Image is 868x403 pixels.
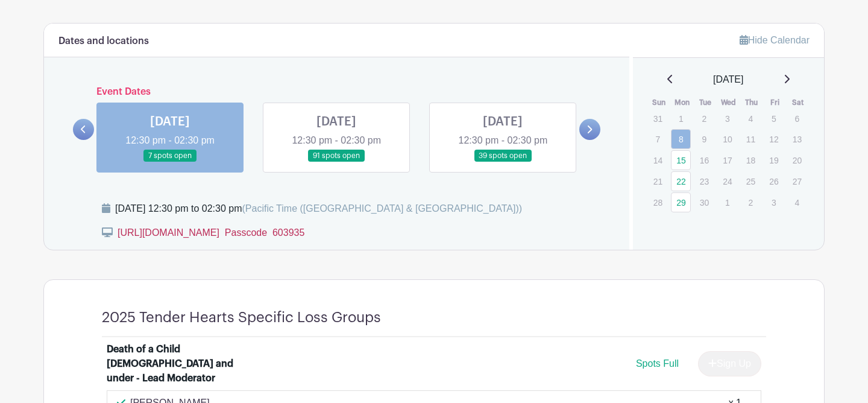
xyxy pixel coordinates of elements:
div: [DATE] 12:30 pm to 02:30 pm [115,201,522,216]
p: 12 [764,130,784,148]
p: 1 [671,109,691,128]
p: 26 [764,172,784,191]
p: 16 [694,151,714,170]
a: [URL][DOMAIN_NAME] Passcode 603935 [118,227,304,238]
th: Thu [740,97,764,109]
p: 18 [741,151,761,170]
a: 8 [671,129,691,149]
p: 4 [741,109,761,128]
a: 29 [671,192,691,212]
p: 25 [741,172,761,191]
p: 30 [694,193,714,212]
p: 21 [648,172,668,191]
th: Wed [717,97,740,109]
p: 28 [648,193,668,212]
a: 22 [671,171,691,191]
p: 9 [694,130,714,148]
p: 27 [787,172,807,191]
p: 5 [764,109,784,128]
p: 31 [648,109,668,128]
span: [DATE] [713,72,743,87]
p: 11 [741,130,761,148]
span: Spots Full [636,358,679,369]
h6: Dates and locations [58,36,149,47]
a: Hide Calendar [740,35,810,45]
p: 1 [717,193,737,212]
p: 7 [648,130,668,148]
p: 2 [694,109,714,128]
p: 23 [694,172,714,191]
p: 3 [717,109,737,128]
p: 2 [741,193,761,212]
a: 15 [671,150,691,170]
p: 3 [764,193,784,212]
p: 24 [717,172,737,191]
p: 13 [787,130,807,148]
p: 6 [787,109,807,128]
p: 10 [717,130,737,148]
h6: Event Dates [94,86,579,98]
p: 4 [787,193,807,212]
th: Fri [763,97,787,109]
th: Mon [670,97,694,109]
p: 19 [764,151,784,170]
p: 20 [787,151,807,170]
h4: 2025 Tender Hearts Specific Loss Groups [102,309,381,326]
div: Death of a Child [DEMOGRAPHIC_DATA] and under - Lead Moderator [107,342,256,386]
p: 17 [717,151,737,170]
th: Sat [787,97,810,109]
th: Sun [647,97,671,109]
span: (Pacific Time ([GEOGRAPHIC_DATA] & [GEOGRAPHIC_DATA])) [242,203,522,214]
th: Tue [694,97,717,109]
p: 14 [648,151,668,170]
